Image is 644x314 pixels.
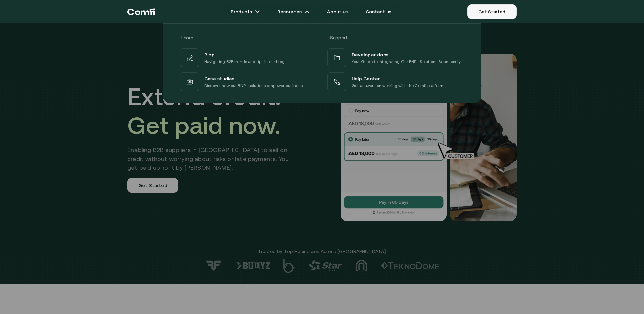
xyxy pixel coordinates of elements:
a: About us [319,5,356,18]
a: Resourcesarrow icons [269,5,318,18]
p: Get answers on working with the Comfi platform. [352,82,444,89]
img: arrow icons [255,9,260,14]
p: Your Guide to Integrating Our BNPL Solutions Seamlessly [352,58,461,65]
a: BlogNavigating B2B trends and tips in our blog [179,47,318,68]
span: Help Center [352,74,380,82]
p: Discover how our BNPL solutions empower business [204,82,303,89]
a: Developer docsYour Guide to Integrating Our BNPL Solutions Seamlessly [326,47,465,68]
a: Help CenterGet answers on working with the Comfi platform. [326,71,465,92]
img: arrow icons [304,9,310,14]
a: Contact us [358,5,400,18]
span: Blog [204,50,215,58]
a: Case studiesDiscover how our BNPL solutions empower business [179,71,318,92]
a: Return to the top of the Comfi home page [127,2,155,22]
a: Get Started [467,4,517,19]
span: Case studies [204,74,235,82]
a: Productsarrow icons [223,5,268,18]
span: Support [330,35,348,40]
p: Navigating B2B trends and tips in our blog [204,58,285,65]
span: Learn [181,35,193,40]
span: Developer docs [352,50,388,58]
